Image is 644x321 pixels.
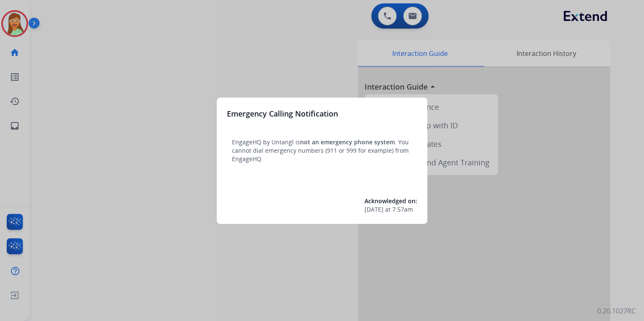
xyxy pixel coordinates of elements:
[227,108,338,119] h3: Emergency Calling Notification
[365,205,383,214] span: [DATE]
[232,138,412,163] p: EngageHQ by Untangl is . You cannot dial emergency numbers (911 or 999 for example) from EngageHQ.
[392,205,413,214] span: 7:57am
[300,138,395,146] span: not an emergency phone system
[597,306,636,316] p: 0.20.1027RC
[365,197,417,205] span: Acknowledged on:
[365,205,417,214] div: at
